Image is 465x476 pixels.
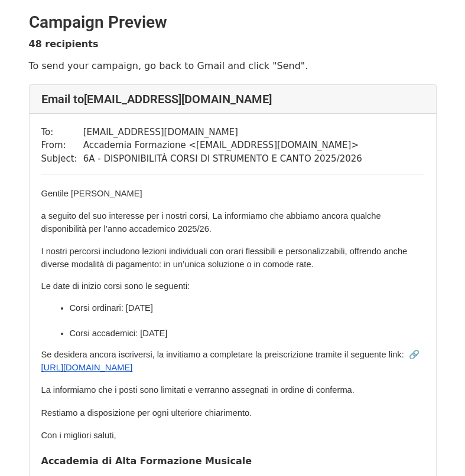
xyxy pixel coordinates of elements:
[29,60,437,72] p: To send your campaign, go back to Gmail and click "Send".
[29,38,99,50] strong: 48 recipients
[70,329,168,338] span: Corsi accademici: [DATE]
[41,431,116,440] span: Con i migliori saluti,
[41,189,142,198] span: Gentile [PERSON_NAME]
[41,281,190,291] span: Le date di inizio corsi sono le seguenti:
[83,152,362,166] td: 6A - DISPONIBILITÀ CORSI DI STRUMENTO E CANTO 2025/2026
[41,385,355,395] span: La informiamo che i posti sono limitati e verranno assegnati in ordine di conferma.
[41,247,410,269] span: I nostri percorsi includono lezioni individuali con orari flessibili e personalizzabili, offrendo...
[83,126,362,139] td: [EMAIL_ADDRESS][DOMAIN_NAME]
[41,152,83,166] td: Subject:
[41,455,252,467] strong: Accademia di Alta Formazione Musicale
[41,362,133,373] a: [URL][DOMAIN_NAME]
[41,408,252,418] span: Restiamo a disposizione per ogni ulteriore chiarimento.
[29,12,437,32] h2: Campaign Preview
[41,350,420,359] span: Se desidera ancora iscriversi, la invitiamo a completare la preiscrizione tramite il seguente lin...
[41,211,383,234] span: a seguito del suo interesse per i nostri corsi, La informiamo che abbiamo ancora qualche disponib...
[70,303,153,313] span: Corsi ordinari: [DATE]
[41,363,133,372] span: [URL][DOMAIN_NAME]
[83,139,362,152] td: Accademia Formazione < [EMAIL_ADDRESS][DOMAIN_NAME] >
[41,92,424,106] h4: Email to [EMAIL_ADDRESS][DOMAIN_NAME]
[41,126,83,139] td: To:
[41,139,83,152] td: From:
